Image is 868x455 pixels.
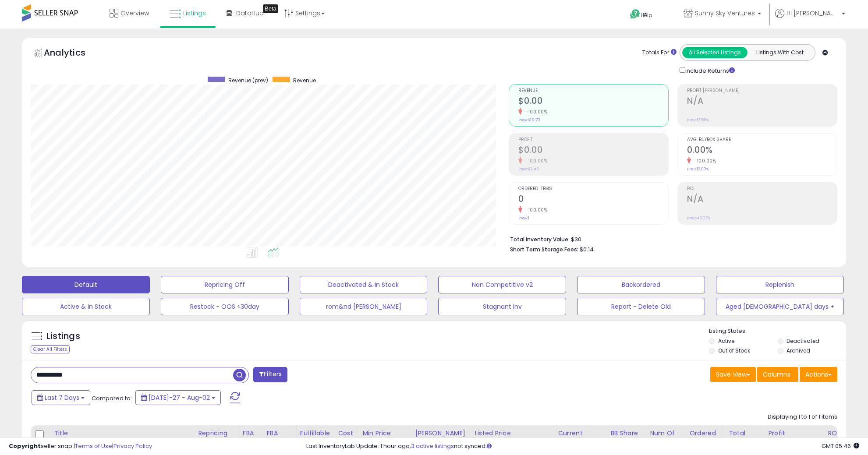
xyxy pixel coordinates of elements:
[236,9,264,18] span: DataHub
[263,4,278,13] div: Tooltip anchor
[518,145,668,157] h2: $0.00
[687,138,837,142] span: Avg. Buybox Share
[75,442,112,450] a: Terms of Use
[120,9,149,18] span: Overview
[31,345,70,353] div: Clear All Filters
[687,96,837,108] h2: N/A
[9,442,41,450] strong: Copyright
[716,298,844,315] button: Aged [DEMOGRAPHIC_DATA] days +
[687,187,837,191] span: ROI
[306,442,859,451] div: Last InventoryLab Update: 1 hour ago, not synced.
[687,194,837,206] h2: N/A
[729,429,761,447] div: Total Profit
[610,429,642,447] div: BB Share 24h.
[32,390,90,405] button: Last 7 Days
[800,367,837,382] button: Actions
[415,429,467,438] div: [PERSON_NAME]
[300,276,428,293] button: Deactivated & In Stock
[577,276,705,293] button: Backordered
[411,442,454,450] a: 3 active listings
[518,166,539,172] small: Prev: $3.46
[577,298,705,315] button: Report - Delete Old
[787,9,839,18] span: Hi [PERSON_NAME]
[338,429,355,438] div: Cost
[22,276,150,293] button: Default
[641,11,652,19] span: Help
[300,298,428,315] button: rom&nd [PERSON_NAME]
[682,47,748,58] button: All Selected Listings
[687,215,710,221] small: Prev: 46.07%
[580,245,594,254] span: $0.14
[149,393,210,402] span: [DATE]-27 - Aug-02
[687,166,709,172] small: Prev: 12.00%
[716,276,844,293] button: Replenish
[161,276,289,293] button: Repricing Off
[253,367,287,382] button: Filters
[768,429,820,447] div: Profit [PERSON_NAME]
[787,337,819,345] label: Deactivated
[135,390,221,405] button: [DATE]-27 - Aug-02
[623,2,670,28] a: Help
[787,347,810,354] label: Archived
[438,298,566,315] button: Stagnant Inv
[45,393,79,402] span: Last 7 Days
[757,367,798,382] button: Columns
[510,236,570,243] b: Total Inventory Value:
[822,442,859,450] span: 2025-08-10 05:46 GMT
[362,429,407,438] div: Min Price
[161,298,289,315] button: Restock - OOS <30day
[558,429,603,447] div: Current Buybox Price
[687,145,837,157] h2: 0.00%
[768,413,837,421] div: Displaying 1 to 1 of 1 items
[510,233,831,244] li: $30
[475,429,550,438] div: Listed Price
[300,429,330,447] div: Fulfillable Quantity
[518,138,668,142] span: Profit
[673,65,745,75] div: Include Returns
[46,330,80,342] h5: Listings
[687,117,709,123] small: Prev: 17.56%
[228,77,268,84] span: Revenue (prev)
[522,207,547,213] small: -100.00%
[44,46,103,61] h5: Analytics
[630,9,641,20] i: Get Help
[689,429,721,447] div: Ordered Items
[718,347,750,354] label: Out of Stock
[828,429,860,438] div: ROI
[518,117,540,123] small: Prev: $19.70
[510,246,578,253] b: Short Term Storage Fees:
[747,47,812,58] button: Listings With Cost
[518,96,668,108] h2: $0.00
[522,109,547,115] small: -100.00%
[709,327,846,335] p: Listing States:
[9,442,152,451] div: seller snap | |
[438,276,566,293] button: Non Competitive v2
[710,367,756,382] button: Save View
[113,442,152,450] a: Privacy Policy
[718,337,734,345] label: Active
[22,298,150,315] button: Active & In Stock
[642,49,677,57] div: Totals For
[293,77,316,84] span: Revenue
[198,429,235,438] div: Repricing
[518,215,529,221] small: Prev: 1
[518,88,668,93] span: Revenue
[695,9,755,18] span: Sunny Sky Ventures
[775,9,845,28] a: Hi [PERSON_NAME]
[518,187,668,191] span: Ordered Items
[522,158,547,164] small: -100.00%
[687,88,837,93] span: Profit [PERSON_NAME]
[183,9,206,18] span: Listings
[54,429,191,438] div: Title
[518,194,668,206] h2: 0
[650,429,682,447] div: Num of Comp.
[691,158,716,164] small: -100.00%
[763,370,790,379] span: Columns
[92,394,132,402] span: Compared to:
